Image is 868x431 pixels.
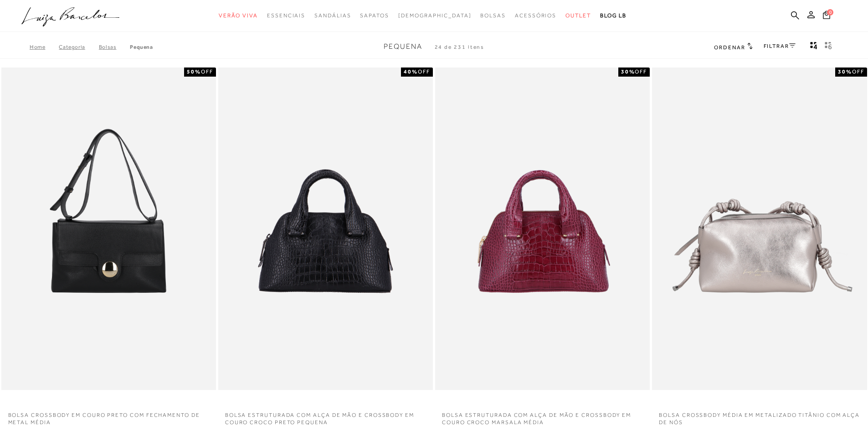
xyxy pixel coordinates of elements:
span: OFF [201,68,213,75]
strong: 30% [621,68,635,75]
span: OFF [635,68,647,75]
span: OFF [852,68,864,75]
img: BOLSA ESTRUTURADA COM ALÇA DE MÃO E CROSSBODY EM COURO CROCO PRETO PEQUENA [219,69,432,389]
button: 0 [820,10,833,22]
a: BOLSA ESTRUTURADA COM ALÇA DE MÃO E CROSSBODY EM COURO CROCO PRETO PEQUENA BOLSA ESTRUTURADA COM ... [219,69,432,389]
span: OFF [418,68,430,75]
span: Outlet [565,12,591,19]
a: Bolsas [99,44,130,50]
span: Verão Viva [219,12,258,19]
span: 24 de 231 itens [435,44,485,50]
a: BOLSA CROSSBODY MÉDIA EM METALIZADO TITÂNIO COM ALÇA DE NÓS BOLSA CROSSBODY MÉDIA EM METALIZADO T... [653,69,866,389]
a: noSubCategoriesText [314,7,351,24]
button: gridText6Desc [822,41,835,53]
span: Sandálias [314,12,351,19]
a: BOLSA ESTRUTURADA COM ALÇA DE MÃO E CROSSBODY EM COURO CROCO PRETO PEQUENA [218,406,433,427]
img: BOLSA CROSSBODY EM COURO PRETO COM FECHAMENTO DE METAL MÉDIA [2,69,215,389]
a: noSubCategoriesText [565,7,591,24]
a: Categoria [59,44,98,50]
span: Bolsas [480,12,506,19]
a: noSubCategoriesText [219,7,258,24]
strong: 30% [838,68,852,75]
a: BOLSA ESTRUTURADA COM ALÇA DE MÃO E CROSSBODY EM COURO CROCO MARSALA MÉDIA [435,406,650,427]
span: Ordenar [714,44,745,51]
span: Essenciais [267,12,305,19]
a: noSubCategoriesText [398,7,472,24]
span: Pequena [384,42,422,51]
a: Home [30,44,59,50]
span: [DEMOGRAPHIC_DATA] [398,12,472,19]
img: BOLSA ESTRUTURADA COM ALÇA DE MÃO E CROSSBODY EM COURO CROCO MARSALA MÉDIA [436,69,649,389]
a: FILTRAR [764,43,796,49]
span: Acessórios [515,12,556,19]
strong: 50% [187,68,201,75]
a: noSubCategoriesText [515,7,556,24]
button: Mostrar 4 produtos por linha [807,41,820,53]
a: BLOG LB [600,7,627,24]
a: BOLSA ESTRUTURADA COM ALÇA DE MÃO E CROSSBODY EM COURO CROCO MARSALA MÉDIA BOLSA ESTRUTURADA COM ... [436,69,649,389]
a: noSubCategoriesText [360,7,389,24]
img: BOLSA CROSSBODY MÉDIA EM METALIZADO TITÂNIO COM ALÇA DE NÓS [653,69,866,389]
a: BOLSA CROSSBODY MÉDIA EM METALIZADO TITÂNIO COM ALÇA DE NÓS [652,406,867,427]
span: Sapatos [360,12,389,19]
span: 0 [827,9,833,16]
a: BOLSA CROSSBODY EM COURO PRETO COM FECHAMENTO DE METAL MÉDIA BOLSA CROSSBODY EM COURO PRETO COM F... [2,69,215,389]
a: noSubCategoriesText [267,7,305,24]
a: noSubCategoriesText [480,7,506,24]
a: BOLSA CROSSBODY EM COURO PRETO COM FECHAMENTO DE METAL MÉDIA [1,406,216,427]
a: Pequena [130,44,153,50]
span: BLOG LB [600,12,627,19]
strong: 40% [404,68,418,75]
